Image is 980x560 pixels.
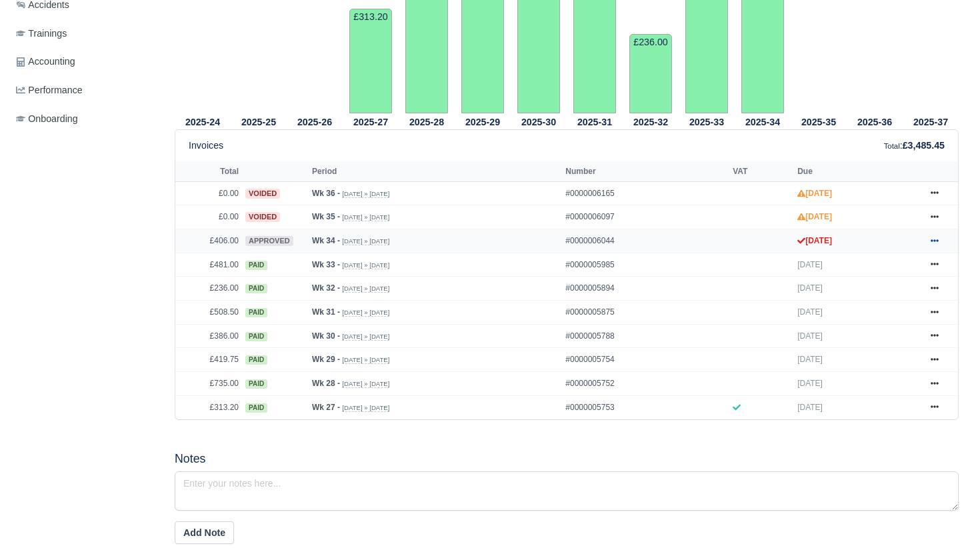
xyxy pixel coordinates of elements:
th: 2025-36 [847,114,903,130]
th: 2025-37 [903,114,959,130]
th: 2025-30 [511,114,567,130]
th: 2025-25 [231,114,287,130]
small: [DATE] » [DATE] [342,261,389,269]
th: VAT [729,161,794,181]
td: £236.00 [175,277,242,301]
small: [DATE] » [DATE] [342,237,389,245]
th: 2025-34 [735,114,791,130]
td: #0000005754 [562,348,729,372]
th: 2025-26 [287,114,343,130]
span: [DATE] [797,331,823,341]
span: paid [245,332,267,341]
th: 2025-29 [455,114,511,130]
td: £0.00 [175,181,242,205]
span: [DATE] [797,283,823,293]
strong: [DATE] [797,189,832,198]
a: Performance [11,77,159,103]
td: #0000006165 [562,181,729,205]
strong: Wk 35 - [312,212,340,221]
span: [DATE] [797,260,823,269]
small: [DATE] » [DATE] [342,213,389,221]
td: #0000006097 [562,205,729,229]
td: #0000006044 [562,229,729,253]
th: 2025-33 [679,114,735,130]
span: Trainings [16,26,67,41]
div: : [884,138,945,153]
td: #0000005875 [562,301,729,325]
strong: Wk 32 - [312,283,340,293]
th: 2025-27 [343,114,399,130]
strong: Wk 28 - [312,379,340,388]
iframe: Chat Widget [740,405,980,560]
th: Total [175,161,242,181]
td: £406.00 [175,229,242,253]
small: [DATE] » [DATE] [342,309,389,317]
small: [DATE] » [DATE] [342,285,389,293]
small: Total [884,142,900,150]
th: Period [309,161,562,181]
th: Due [794,161,918,181]
span: paid [245,379,267,389]
span: paid [245,355,267,365]
span: voided [245,189,280,199]
td: £0.00 [175,205,242,229]
td: #0000005894 [562,277,729,301]
strong: £3,485.45 [903,140,945,151]
strong: Wk 34 - [312,236,340,245]
small: [DATE] » [DATE] [342,404,389,412]
span: approved [245,236,293,246]
th: 2025-35 [791,114,847,130]
strong: Wk 36 - [312,189,340,198]
td: #0000005752 [562,372,729,396]
span: Accounting [16,54,75,69]
span: [DATE] [797,307,823,317]
span: paid [245,403,267,413]
span: Onboarding [16,111,78,127]
small: [DATE] » [DATE] [342,190,389,198]
a: Onboarding [11,106,159,132]
span: voided [245,212,280,222]
td: £386.00 [175,324,242,348]
strong: Wk 31 - [312,307,340,317]
td: £313.20 [349,9,392,113]
td: £735.00 [175,372,242,396]
small: [DATE] » [DATE] [342,333,389,341]
h5: Notes [175,452,959,466]
th: 2025-31 [567,114,623,130]
td: £508.50 [175,301,242,325]
strong: Wk 27 - [312,403,340,412]
td: £481.00 [175,253,242,277]
button: Add Note [175,521,234,544]
strong: Wk 30 - [312,331,340,341]
span: paid [245,261,267,270]
span: paid [245,308,267,317]
strong: Wk 33 - [312,260,340,269]
span: Performance [16,83,83,98]
strong: [DATE] [797,212,832,221]
strong: Wk 29 - [312,355,340,364]
td: #0000005753 [562,395,729,419]
th: 2025-32 [623,114,679,130]
small: [DATE] » [DATE] [342,356,389,364]
th: 2025-28 [399,114,455,130]
td: £236.00 [629,34,672,113]
td: £313.20 [175,395,242,419]
span: [DATE] [797,403,823,412]
th: Number [562,161,729,181]
a: Trainings [11,21,159,47]
td: £419.75 [175,348,242,372]
a: Accounting [11,49,159,75]
small: [DATE] » [DATE] [342,380,389,388]
td: #0000005985 [562,253,729,277]
th: 2025-24 [175,114,231,130]
td: #0000005788 [562,324,729,348]
span: [DATE] [797,379,823,388]
h6: Invoices [189,140,223,151]
span: paid [245,284,267,293]
span: [DATE] [797,355,823,364]
strong: [DATE] [797,236,832,245]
